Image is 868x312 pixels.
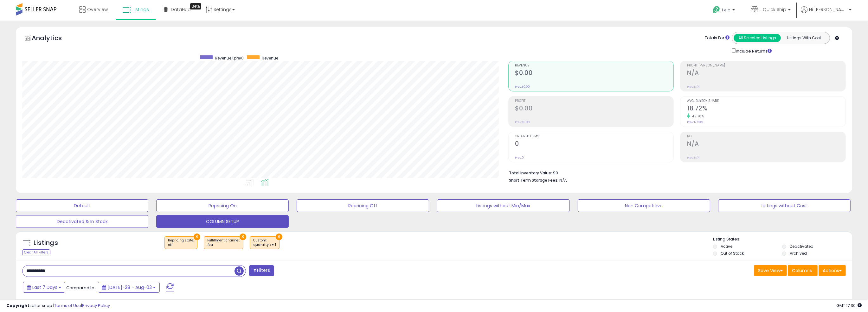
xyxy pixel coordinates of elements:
[712,6,720,14] i: Get Help
[54,303,81,309] a: Terms of Use
[215,55,244,61] span: Revenue (prev)
[515,99,674,103] span: Profit
[788,265,818,276] button: Columns
[171,6,191,13] span: DataHub
[687,135,845,138] span: ROI
[754,265,787,276] button: Save View
[194,234,200,240] button: ×
[690,114,704,119] small: 49.76%
[705,35,730,41] div: Totals For
[760,6,786,13] span: L Quick Ship
[515,120,530,124] small: Prev: $0.00
[168,243,194,247] div: off
[23,282,65,293] button: Last 7 Days
[509,169,841,176] li: $0
[168,238,194,247] span: Repricing state :
[578,199,710,212] button: Non Competitive
[793,298,846,304] div: Displaying 1 to 8 of 8 items
[790,251,807,256] label: Archived
[82,303,110,309] a: Privacy Policy
[809,6,847,13] span: Hi [PERSON_NAME]
[836,303,862,309] span: 2025-08-11 17:30 GMT
[240,234,246,240] button: ×
[515,105,674,113] h2: $0.00
[34,239,58,247] h5: Listings
[156,215,289,228] button: COLUMN SETUP
[687,156,699,159] small: Prev: N/A
[713,236,852,242] p: Listing States:
[515,64,674,67] span: Revenue
[515,135,674,138] span: Ordered Items
[22,249,50,255] div: Clear All Filters
[708,1,741,21] a: Help
[16,215,148,228] button: Deactivated & In Stock
[107,284,152,290] span: [DATE]-28 - Aug-03
[66,285,95,291] span: Compared to:
[509,178,559,183] b: Short Term Storage Fees:
[32,284,57,290] span: Last 7 Days
[98,282,160,293] button: [DATE]-28 - Aug-03
[262,55,278,61] span: Revenue
[687,99,845,103] span: Avg. Buybox Share
[801,6,852,21] a: Hi [PERSON_NAME]
[16,199,148,212] button: Default
[509,170,552,176] b: Total Inventory Value:
[156,199,289,212] button: Repricing On
[515,85,530,89] small: Prev: $0.00
[792,267,812,274] span: Columns
[32,34,74,44] h5: Analytics
[297,199,429,212] button: Repricing Off
[515,156,524,159] small: Prev: 0
[207,243,240,247] div: fba
[560,177,567,183] span: N/A
[87,6,108,13] span: Overview
[781,34,828,42] button: Listings With Cost
[687,140,845,149] h2: N/A
[687,64,845,67] span: Profit [PERSON_NAME]
[6,303,110,309] div: seller snap | |
[687,85,699,89] small: Prev: N/A
[790,244,813,249] label: Deactivated
[437,199,569,212] button: Listings without Min/Max
[253,238,276,247] span: Custom:
[718,199,851,212] button: Listings without Cost
[207,238,240,247] span: Fulfillment channel :
[515,140,674,149] h2: 0
[721,251,744,256] label: Out of Stock
[734,34,781,42] button: All Selected Listings
[276,234,282,240] button: ×
[132,6,149,13] span: Listings
[249,265,274,276] button: Filters
[190,3,201,9] div: Tooltip anchor
[722,7,730,13] span: Help
[687,105,845,113] h2: 18.72%
[687,120,703,124] small: Prev: 12.50%
[687,69,845,78] h2: N/A
[6,303,29,309] strong: Copyright
[515,69,674,78] h2: $0.00
[721,244,732,249] label: Active
[819,265,846,276] button: Actions
[727,47,779,54] div: Include Returns
[253,243,276,247] div: quantity >= 1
